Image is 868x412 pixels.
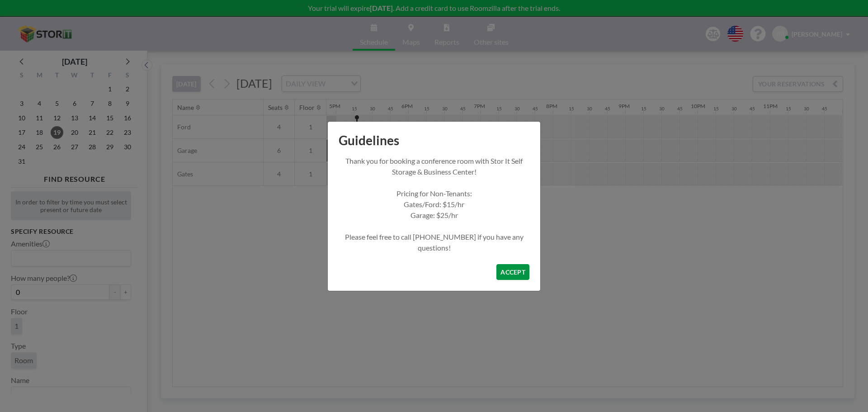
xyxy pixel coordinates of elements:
p: Garage: $25/hr [339,210,529,221]
button: ACCEPT [496,264,529,280]
h1: Guidelines [328,122,540,156]
p: Please feel free to call [PHONE_NUMBER] if you have any questions! [339,232,529,253]
p: Pricing for Non-Tenants: [339,188,529,199]
p: Thank you for booking a conference room with Stor It Self Storage & Business Center! [339,156,529,177]
p: Gates/Ford: $15/hr [339,199,529,210]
